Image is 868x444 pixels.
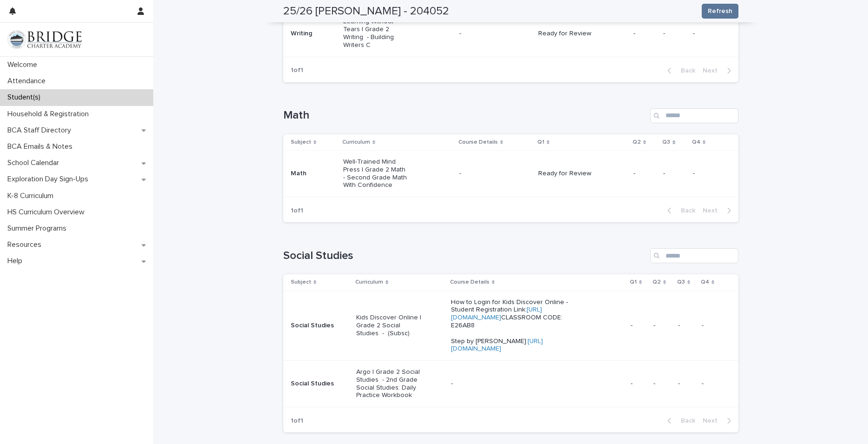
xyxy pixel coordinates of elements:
[283,410,311,432] p: 1 of 1
[660,66,699,75] button: Back
[7,30,82,49] img: V1C1m3IdTEidaUdm9Hs0
[633,170,656,178] p: -
[458,137,498,147] p: Course Details
[678,322,695,330] p: -
[4,110,96,119] p: Household & Registration
[653,277,661,287] p: Q2
[4,240,49,249] p: Resources
[650,108,738,123] input: Search
[702,380,723,388] p: -
[693,30,724,38] p: -
[291,277,311,287] p: Subject
[459,170,531,178] p: -
[703,417,723,424] span: Next
[702,322,723,330] p: -
[4,257,30,265] p: Help
[631,322,646,330] p: -
[459,30,531,38] p: -
[633,137,641,147] p: Q2
[283,109,646,122] h1: Math
[451,298,584,353] p: How to Login for Kids Discover Online - Student Registration Link: CLASSROOM CODE: E26AB8 Step by...
[675,67,695,74] span: Back
[699,417,738,425] button: Next
[708,7,732,16] span: Refresh
[692,137,700,147] p: Q4
[703,207,723,214] span: Next
[693,170,724,178] p: -
[4,159,66,167] p: School Calendar
[283,361,738,407] tr: Social StudiesArgo | Grade 2 Social Studies - 2nd Grade Social Studies: Daily Practice Workbook-----
[650,248,738,263] input: Search
[283,150,738,197] tr: MathWell-Trained Mind Press | Grade 2 Math - Second Grade Math With Confidence-Ready for Review---
[356,314,423,337] p: Kids Discover Online | Grade 2 Social Studies - (Subsc)
[630,277,637,287] p: Q1
[678,380,695,388] p: -
[653,322,671,330] p: -
[451,380,584,388] p: -
[4,175,96,184] p: Exploration Day Sign-Ups
[291,30,336,38] p: Writing
[343,18,410,49] p: Learning Without Tears | Grade 2 Writing - Building Writers C
[663,170,685,178] p: -
[450,277,489,287] p: Course Details
[537,137,544,147] p: Q1
[342,137,370,147] p: Curriculum
[4,60,45,69] p: Welcome
[699,206,738,215] button: Next
[4,224,74,233] p: Summer Programs
[702,4,738,19] button: Refresh
[677,277,685,287] p: Q3
[4,93,48,102] p: Student(s)
[291,170,336,178] p: Math
[291,137,311,147] p: Subject
[291,322,349,330] p: Social Studies
[699,66,738,75] button: Next
[538,30,605,38] p: Ready for Review
[355,277,383,287] p: Curriculum
[4,126,78,135] p: BCA Staff Directory
[662,137,670,147] p: Q3
[538,170,605,178] p: Ready for Review
[660,417,699,425] button: Back
[283,199,311,222] p: 1 of 1
[4,192,61,200] p: K-8 Curriculum
[283,249,646,263] h1: Social Studies
[631,380,646,388] p: -
[343,158,410,189] p: Well-Trained Mind Press | Grade 2 Math - Second Grade Math With Confidence
[4,142,80,151] p: BCA Emails & Notes
[660,206,699,215] button: Back
[675,207,695,214] span: Back
[291,380,349,388] p: Social Studies
[283,291,738,361] tr: Social StudiesKids Discover Online | Grade 2 Social Studies - (Subsc)How to Login for Kids Discov...
[283,5,449,18] h2: 25/26 [PERSON_NAME] - 204052
[675,417,695,424] span: Back
[356,368,423,399] p: Argo | Grade 2 Social Studies - 2nd Grade Social Studies: Daily Practice Workbook
[4,77,53,86] p: Attendance
[663,30,685,38] p: -
[283,59,311,82] p: 1 of 1
[653,380,671,388] p: -
[703,67,723,74] span: Next
[701,277,709,287] p: Q4
[283,10,738,57] tr: WritingLearning Without Tears | Grade 2 Writing - Building Writers C-Ready for Review---
[4,208,92,217] p: HS Curriculum Overview
[633,30,656,38] p: -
